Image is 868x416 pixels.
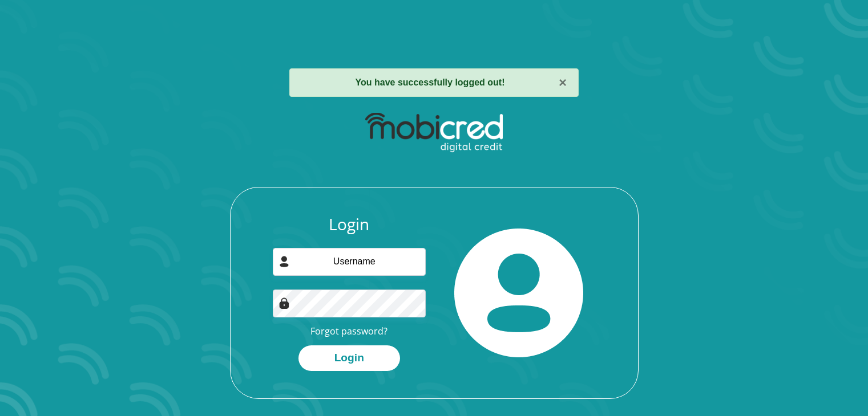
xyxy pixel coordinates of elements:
[298,345,400,371] button: Login
[278,256,290,267] img: user-icon image
[273,215,426,234] h3: Login
[356,78,505,87] strong: You have successfully logged out!
[559,76,567,89] button: ×
[310,325,387,337] a: Forgot password?
[273,248,426,276] input: Username
[278,297,290,309] img: Image
[365,113,503,153] img: mobicred logo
